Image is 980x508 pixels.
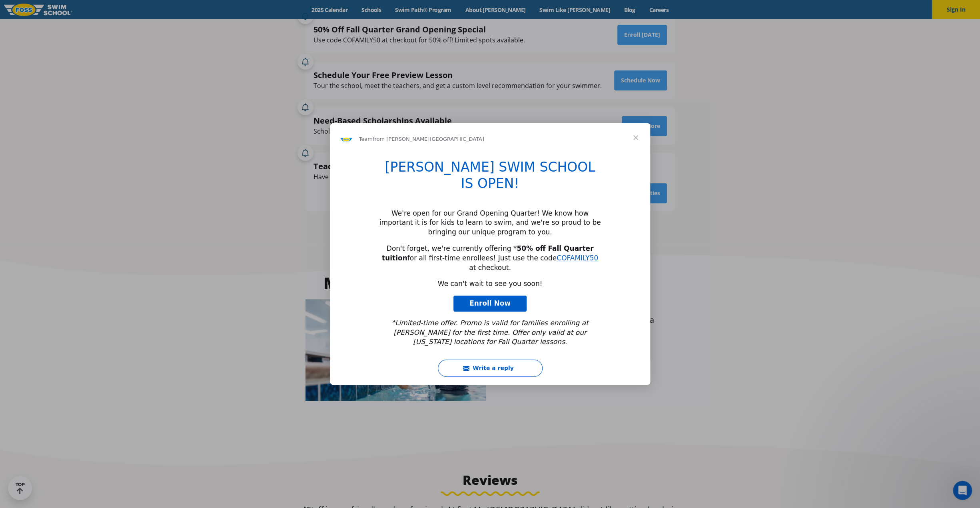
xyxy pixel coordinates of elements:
[373,136,484,142] span: from [PERSON_NAME][GEOGRAPHIC_DATA]
[382,244,593,262] b: 50% off Fall Quarter tuition
[621,123,650,152] span: Close
[438,360,543,377] button: Write a reply
[340,133,353,146] img: Profile image for Team
[453,296,527,312] a: Enroll Now
[379,279,601,289] div: We can't wait to see you soon!
[391,319,588,346] i: *Limited-time offer. Promo is valid for families enrolling at [PERSON_NAME] for the first time. O...
[379,244,601,272] div: Don't forget, we're currently offering * for all first-time enrollees! Just use the code at check...
[557,254,598,262] a: COFAMILY50
[359,136,373,142] span: Team
[469,299,511,307] span: Enroll Now
[379,209,601,237] div: We're open for our Grand Opening Quarter! We know how important it is for kids to learn to swim, ...
[379,159,601,197] h1: [PERSON_NAME] SWIM SCHOOL IS OPEN!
